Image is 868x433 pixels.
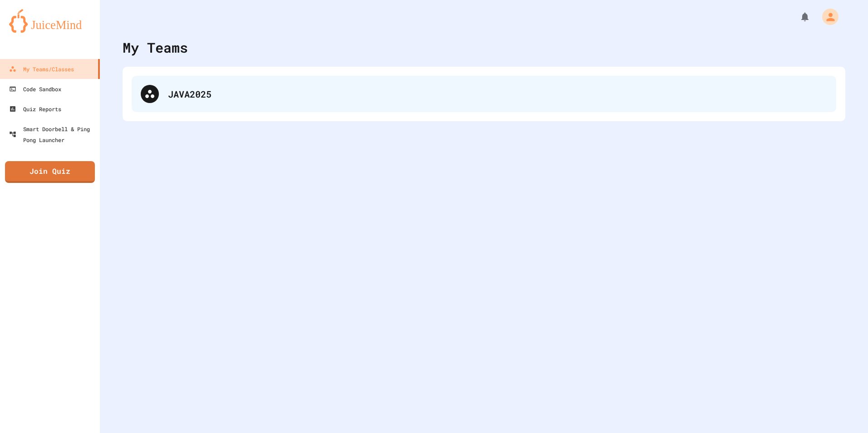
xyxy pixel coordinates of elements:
div: Code Sandbox [9,84,61,94]
div: My Notifications [783,9,813,25]
div: My Account [813,6,841,27]
div: Quiz Reports [9,103,61,114]
a: Join Quiz [5,161,95,183]
div: JAVA2025 [132,76,836,112]
img: logo-orange.svg [9,9,91,33]
div: JAVA2025 [168,87,827,101]
div: My Teams [123,37,188,58]
div: Smart Doorbell & Ping Pong Launcher [9,123,96,145]
div: My Teams/Classes [9,64,74,74]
